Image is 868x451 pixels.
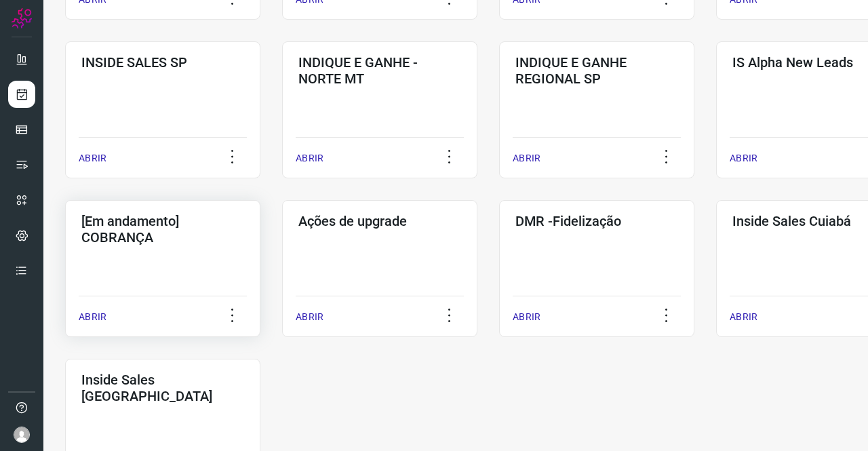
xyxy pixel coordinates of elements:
[81,54,244,71] h3: INSIDE SALES SP
[513,310,540,324] p: ABRIR
[298,213,461,229] h3: Ações de upgrade
[12,8,32,28] img: Logo
[79,310,106,324] p: ABRIR
[79,151,106,165] p: ABRIR
[296,310,323,324] p: ABRIR
[513,151,540,165] p: ABRIR
[515,213,678,229] h3: DMR -Fidelização
[730,151,757,165] p: ABRIR
[298,54,461,87] h3: INDIQUE E GANHE - NORTE MT
[81,372,244,404] h3: Inside Sales [GEOGRAPHIC_DATA]
[296,151,323,165] p: ABRIR
[14,427,30,443] img: avatar-user-boy.jpg
[81,213,244,246] h3: [Em andamento] COBRANÇA
[515,54,678,87] h3: INDIQUE E GANHE REGIONAL SP
[730,310,757,324] p: ABRIR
